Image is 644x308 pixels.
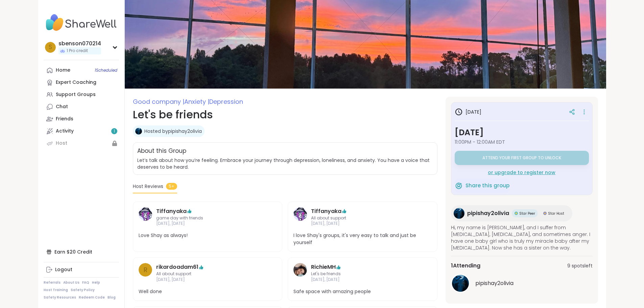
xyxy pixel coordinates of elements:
[311,271,414,277] span: Let's be friends
[55,266,72,273] div: Logout
[184,97,209,106] span: Anxiety |
[455,126,589,139] h3: [DATE]
[56,116,73,122] div: Friends
[466,182,509,190] span: Share this group
[139,288,277,295] span: Well done
[156,271,259,277] span: All about support
[166,183,177,190] span: 5+
[67,48,88,54] span: 1 Pro credit
[44,11,119,34] img: ShareWell Nav Logo
[475,279,514,287] span: pipishay2olivia
[56,103,68,110] div: Chat
[451,224,593,251] span: Hi, my name is [PERSON_NAME], and I suffer from [MEDICAL_DATA], [MEDICAL_DATA], and sometimes ang...
[454,208,464,219] img: pipishay2olivia
[133,106,437,123] h1: Let's be friends
[451,205,572,221] a: pipishay2oliviapipishay2oliviaStar PeerStar PeerStar HostStar Host
[56,128,74,135] div: Activity
[56,67,70,74] div: Home
[156,263,198,271] a: rikardoadam61
[311,221,414,227] span: [DATE], [DATE]
[95,68,117,73] span: 1 Scheduled
[467,209,509,217] span: pipishay2olivia
[44,137,119,149] a: Host
[44,113,119,125] a: Friends
[139,207,152,227] a: Tiffanyaka
[56,140,67,147] div: Host
[44,64,119,76] a: Home1Scheduled
[567,262,593,269] span: 9 spots left
[44,125,119,137] a: Activity1
[56,79,96,86] div: Expert Coaching
[143,265,147,275] span: r
[293,207,307,221] img: Tiffanyaka
[455,151,589,165] button: Attend your first group to unlock
[82,280,89,285] a: FAQ
[293,288,432,295] span: Safe space with amazing people
[156,215,259,221] span: game day with friends
[63,280,79,285] a: About Us
[44,295,76,300] a: Safety Resources
[44,89,119,101] a: Support Groups
[451,262,480,270] span: 1 Attending
[114,128,115,134] span: 1
[139,207,152,221] img: Tiffanyaka
[56,91,96,98] div: Support Groups
[133,97,184,106] span: Good company |
[455,108,481,116] h3: [DATE]
[44,288,68,292] a: Host Training
[548,211,564,216] span: Star Host
[455,179,509,193] button: Share this group
[455,169,589,176] div: or upgrade to register now
[79,295,105,300] a: Redeem Code
[58,40,101,47] div: sbenson070214
[139,232,277,239] span: Love Shay as always!
[515,212,518,215] img: Star Peer
[44,76,119,89] a: Expert Coaching
[293,263,307,283] a: RichieMH
[293,263,307,277] img: RichieMH
[133,183,163,190] span: Host Reviews
[49,43,52,52] span: s
[311,277,414,283] span: [DATE], [DATE]
[135,128,142,135] img: pipishay2olivia
[452,275,469,292] img: pipishay2olivia
[482,155,561,161] span: Attend your first group to unlock
[451,274,593,293] a: pipishay2oliviapipishay2olivia
[137,147,186,156] h2: About this Group
[44,101,119,113] a: Chat
[209,97,243,106] span: Depression
[519,211,535,216] span: Star Peer
[44,264,119,276] a: Logout
[293,207,307,227] a: Tiffanyaka
[311,207,341,215] a: Tiffanyaka
[156,207,187,215] a: Tiffanyaka
[311,215,414,221] span: All about support
[108,295,116,300] a: Blog
[71,288,95,292] a: Safety Policy
[156,277,259,283] span: [DATE], [DATE]
[455,139,589,145] span: 11:00PM - 12:00AM EDT
[156,221,259,227] span: [DATE], [DATE]
[293,232,432,246] span: I love Shay's groups, it's very easy to talk and just be yourself
[139,263,152,283] a: r
[137,157,430,170] span: Let’s talk about how you’re feeling. Embrace your journey through depression, loneliness, and anx...
[455,182,463,190] img: ShareWell Logomark
[311,263,336,271] a: RichieMH
[44,246,119,258] div: Earn $20 Credit
[92,280,100,285] a: Help
[144,128,202,135] a: Hosted bypipishay2olivia
[543,212,547,215] img: Star Host
[44,280,61,285] a: Referrals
